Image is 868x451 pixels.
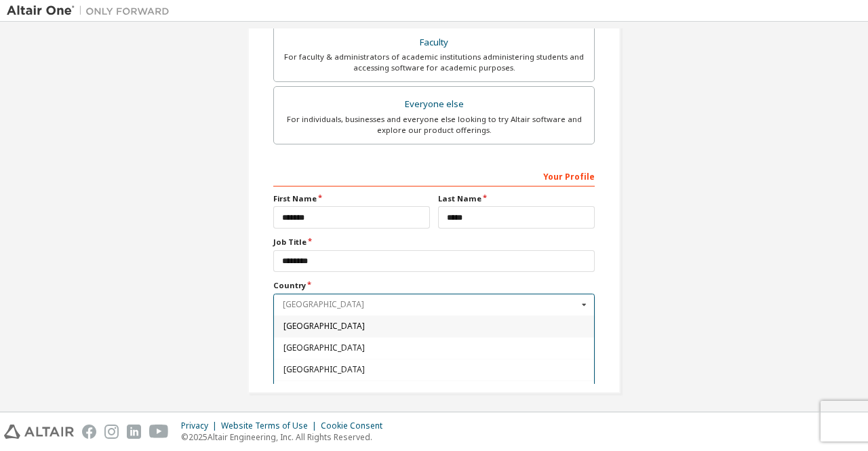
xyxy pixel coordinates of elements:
label: Job Title [273,237,595,248]
img: Altair One [7,4,176,18]
div: For individuals, businesses and everyone else looking to try Altair software and explore our prod... [282,114,586,136]
label: Last Name [438,193,595,204]
div: Your Profile [273,165,595,187]
img: linkedin.svg [127,425,141,439]
img: instagram.svg [104,425,119,439]
span: [GEOGRAPHIC_DATA] [283,322,585,330]
img: altair_logo.svg [4,425,74,439]
div: Cookie Consent [321,420,391,431]
div: Everyone else [282,95,586,114]
span: [GEOGRAPHIC_DATA] [283,366,585,374]
label: Country [273,280,595,291]
div: Faculty [282,33,586,52]
div: Privacy [181,420,221,431]
label: First Name [273,193,430,204]
p: © 2025 Altair Engineering, Inc. All Rights Reserved. [181,431,391,443]
div: For faculty & administrators of academic institutions administering students and accessing softwa... [282,52,586,73]
img: youtube.svg [149,425,169,439]
div: Website Terms of Use [221,420,321,431]
span: [GEOGRAPHIC_DATA] [283,344,585,352]
img: facebook.svg [82,425,96,439]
